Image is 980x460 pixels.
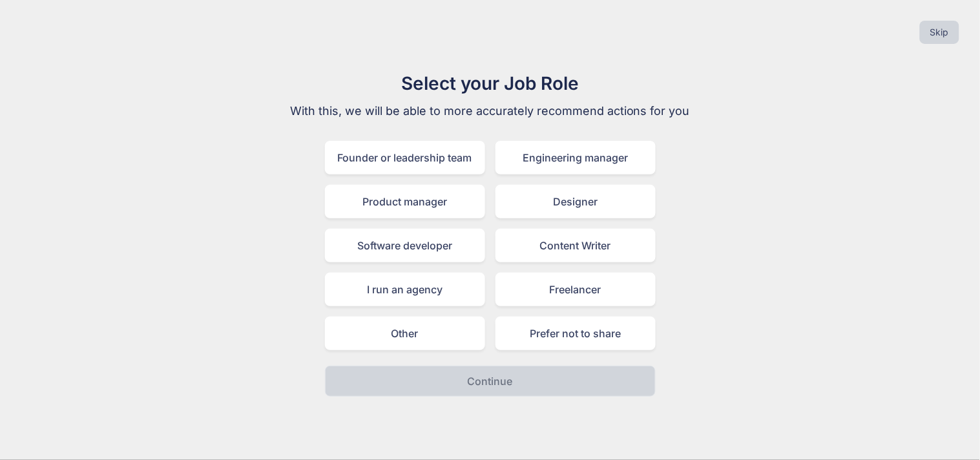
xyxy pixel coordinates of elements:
div: Product manager [325,185,485,218]
div: Prefer not to share [495,317,656,350]
div: Designer [495,185,656,218]
div: Other [325,317,485,350]
p: With this, we will be able to more accurately recommend actions for you [273,102,707,120]
p: Continue [468,373,513,389]
button: Continue [325,366,656,397]
div: Software developer [325,229,485,262]
div: Freelancer [495,273,656,306]
h1: Select your Job Role [273,70,707,97]
div: I run an agency [325,273,485,306]
button: Skip [920,21,959,44]
div: Founder or leadership team [325,141,485,174]
div: Content Writer [495,229,656,262]
div: Engineering manager [495,141,656,174]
